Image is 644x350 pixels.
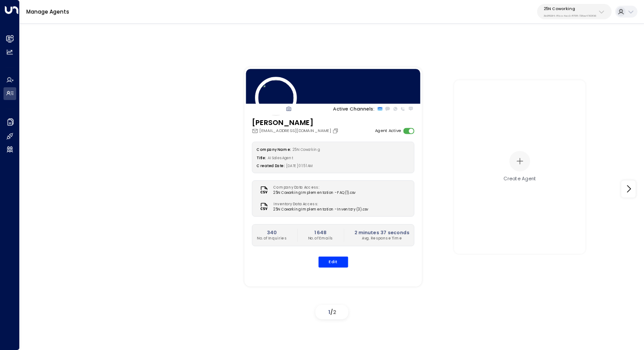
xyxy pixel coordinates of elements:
p: No. of Emails [308,236,333,241]
h3: [PERSON_NAME] [251,117,340,128]
p: Avg. Response Time [354,236,409,241]
p: 3b9800f4-81ca-4ec0-8758-72fbe4763f36 [544,14,596,18]
div: Create Agent [503,175,536,182]
span: 2 [333,308,336,316]
h2: 1648 [308,229,333,236]
span: [DATE] 01:51 AM [286,164,313,168]
h2: 340 [257,229,287,236]
label: Company Name: [257,147,290,152]
button: Copy [332,128,340,134]
a: Manage Agents [26,8,69,15]
div: [EMAIL_ADDRESS][DOMAIN_NAME] [251,128,340,134]
label: Created Date: [257,164,284,168]
label: Title: [257,155,266,160]
span: 1 [328,308,330,316]
button: 25N Coworking3b9800f4-81ca-4ec0-8758-72fbe4763f36 [537,4,612,19]
h2: 2 minutes 37 seconds [354,229,409,236]
label: Inventory Data Access: [273,201,365,207]
p: Active Channels: [333,105,375,112]
label: Company Data Access: [273,185,352,190]
label: Agent Active [375,128,400,134]
button: Edit [318,257,348,268]
span: AI Sales Agent [268,155,294,160]
span: 25N Coworking Implementation - FAQ (1).csv [273,190,355,196]
span: 25N Coworking [292,147,319,152]
img: 84_headshot.jpg [255,77,296,118]
p: No. of Inquiries [257,236,287,241]
p: 25N Coworking [544,6,596,11]
span: 25N Coworking Implementation - Inventory (3).csv [273,207,368,212]
div: / [315,305,348,319]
